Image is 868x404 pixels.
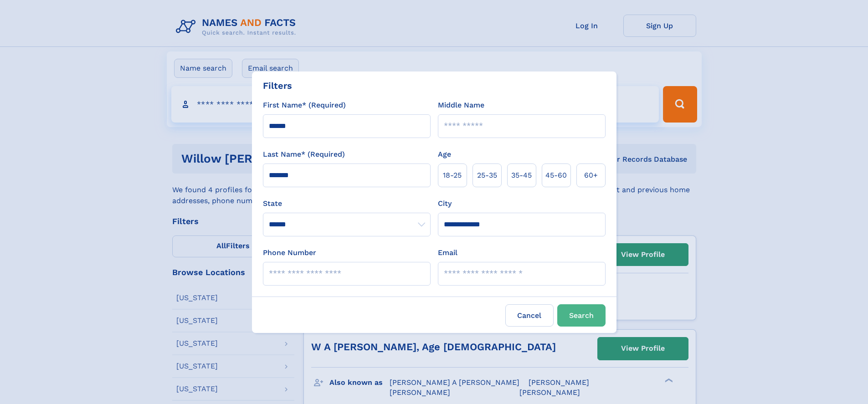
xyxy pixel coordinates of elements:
span: 25‑35 [477,170,497,181]
button: Search [557,304,606,327]
label: Middle Name [438,100,484,111]
label: Phone Number [263,247,316,258]
label: Age [438,149,451,160]
label: First Name* (Required) [263,100,346,111]
label: Last Name* (Required) [263,149,345,160]
span: 60+ [584,170,598,181]
span: 45‑60 [545,170,567,181]
label: Email [438,247,457,258]
span: 18‑25 [443,170,462,181]
label: Cancel [505,304,554,327]
div: Filters [263,79,292,92]
label: State [263,198,431,209]
span: 35‑45 [511,170,532,181]
label: City [438,198,452,209]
